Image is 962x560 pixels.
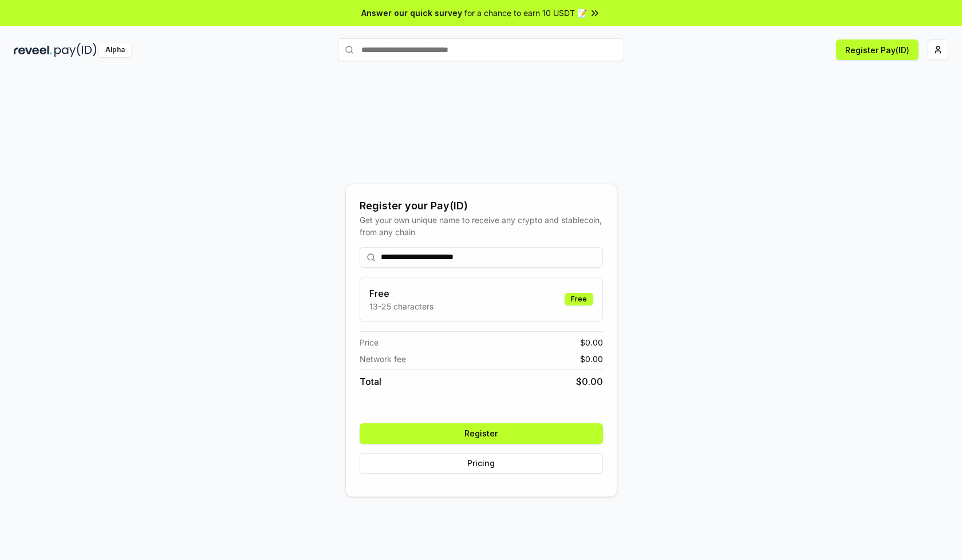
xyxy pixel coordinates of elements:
img: reveel_dark [14,43,52,57]
div: Get your own unique name to receive any crypto and stablecoin, from any chain [360,214,603,238]
span: for a chance to earn 10 USDT 📝 [464,7,587,19]
img: pay_id [54,43,97,57]
span: Network fee [360,353,406,365]
span: $ 0.00 [580,336,603,348]
button: Register Pay(ID) [836,39,918,60]
h3: Free [369,287,433,300]
div: Free [565,293,593,305]
span: Total [360,375,381,388]
span: Answer our quick survey [361,7,462,19]
p: 13-25 characters [369,300,433,312]
button: Register [360,423,603,444]
span: $ 0.00 [580,353,603,365]
button: Pricing [360,453,603,474]
span: Price [360,336,379,348]
div: Register your Pay(ID) [360,198,603,214]
span: $ 0.00 [576,375,603,388]
div: Alpha [99,43,131,57]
